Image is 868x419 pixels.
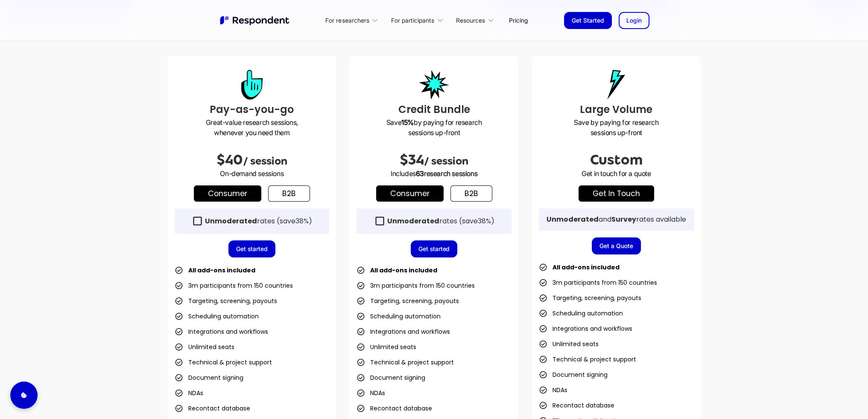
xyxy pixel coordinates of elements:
[478,216,491,226] span: 38%
[579,185,654,202] a: get in touch
[357,280,475,292] li: 3m participants from 150 countries
[539,292,641,304] li: Targeting, screening, payouts
[219,15,292,26] img: Untitled UI logotext
[539,353,636,365] li: Technical & project support
[619,12,649,29] a: Login
[450,185,492,202] a: b2b
[268,185,310,202] a: b2b
[357,295,459,307] li: Targeting, screening, payouts
[357,102,511,117] h3: Credit Bundle
[357,402,432,414] li: Recontact database
[175,102,330,117] h3: Pay-as-you-go
[295,216,309,226] span: 38%
[539,307,623,319] li: Scheduling automation
[424,155,468,167] span: / session
[175,341,234,353] li: Unlimited seats
[175,295,277,307] li: Targeting, screening, payouts
[451,10,502,30] div: Resources
[611,214,636,224] strong: Survey
[175,402,250,414] li: Recontact database
[590,152,643,168] span: Custom
[539,102,694,117] h3: Large Volume
[175,326,268,338] li: Integrations and workflows
[539,338,599,350] li: Unlimited seats
[411,240,458,257] a: Get started
[175,356,272,368] li: Technical & project support
[387,217,494,225] div: rates (save )
[391,16,434,25] div: For participants
[175,117,330,138] p: Great-value research sessions, whenever you need them
[357,117,511,138] p: Save by paying for research sessions up-front
[188,266,255,275] strong: All add-ons included
[357,168,511,179] p: Includes
[228,240,275,257] a: Get started
[539,384,567,396] li: NDAs
[175,168,330,179] p: On-demand sessions
[205,217,312,225] div: rates (save )
[401,118,414,127] strong: 15%
[547,214,599,224] strong: Unmoderated
[552,263,620,272] strong: All add-ons included
[216,152,243,168] span: $40
[386,10,451,30] div: For participants
[325,16,369,25] div: For researchers
[175,372,243,384] li: Document signing
[547,215,686,224] div: and rates available
[175,310,259,322] li: Scheduling automation
[321,10,386,30] div: For researchers
[194,185,261,202] a: Consumer
[539,369,608,381] li: Document signing
[357,372,425,384] li: Document signing
[175,387,203,399] li: NDAs
[219,15,292,26] a: home
[539,399,614,411] li: Recontact database
[357,310,441,322] li: Scheduling automation
[243,155,287,167] span: / session
[502,10,535,30] a: Pricing
[357,341,416,353] li: Unlimited seats
[539,168,694,179] p: Get in touch for a quote
[592,237,641,254] a: Get a Quote
[424,169,477,178] span: research sessions
[357,356,454,368] li: Technical & project support
[357,387,385,399] li: NDAs
[539,117,694,138] p: Save by paying for research sessions up-front
[400,152,424,168] span: $34
[370,266,437,275] strong: All add-ons included
[175,280,293,292] li: 3m participants from 150 countries
[539,277,657,289] li: 3m participants from 150 countries
[564,12,612,29] a: Get Started
[376,185,444,202] a: Consumer
[456,16,485,25] div: Resources
[387,216,439,226] strong: Unmoderated
[205,216,257,226] strong: Unmoderated
[357,326,450,338] li: Integrations and workflows
[416,169,424,178] span: 63
[539,323,632,335] li: Integrations and workflows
